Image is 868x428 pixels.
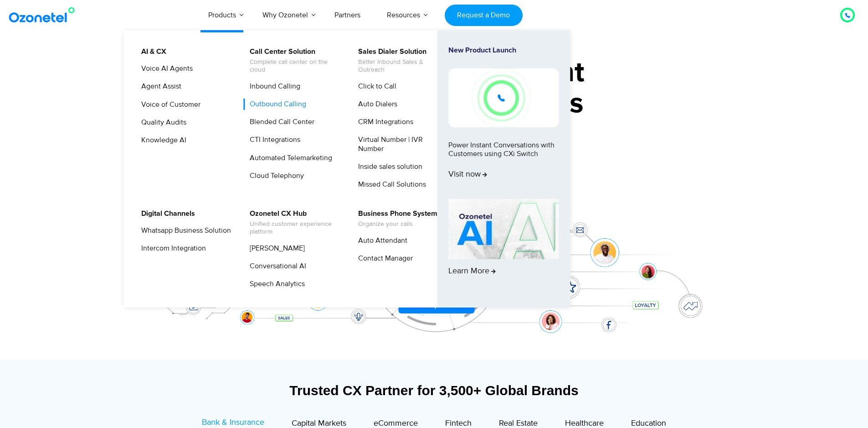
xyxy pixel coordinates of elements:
a: Auto Attendant [352,235,409,246]
a: CTI Integrations [244,134,302,146]
a: Conversational AI [244,261,308,272]
a: Voice AI Agents [135,63,194,74]
img: New-Project-17.png [448,68,559,127]
a: Call Center SolutionComplete call center on the cloud [244,46,341,75]
a: Blended Call Center [244,116,316,128]
a: New Product LaunchPower Instant Conversations with Customers using CXi SwitchVisit now [448,46,559,195]
img: AI [448,199,559,259]
a: Cloud Telephony [244,170,305,182]
span: Complete call center on the cloud [250,58,339,74]
a: Auto Dialers [352,99,399,110]
a: Digital Channels [135,208,196,219]
a: Whatsapp Business Solution [135,225,232,236]
span: Better Inbound Sales & Outreach [358,58,448,74]
a: Ozonetel CX HubUnified customer experience platform [244,208,341,237]
div: Trusted CX Partner for 3,500+ Global Brands [154,382,714,398]
span: Unified customer experience platform [250,220,339,236]
span: Organize your calls [358,220,437,228]
a: Agent Assist [135,81,183,92]
a: Speech Analytics [244,278,306,290]
a: AI & CX [135,46,168,57]
a: Contact Manager [352,253,414,264]
a: Inside sales solution [352,161,424,172]
a: Knowledge AI [135,135,188,146]
a: Click to Call [352,81,398,92]
a: Automated Telemarketing [244,152,334,164]
a: Voice of Customer [135,99,202,110]
a: Intercom Integration [135,243,207,254]
a: Business Phone SystemOrganize your calls [352,208,439,230]
a: CRM Integrations [352,116,415,128]
a: Quality Audits [135,117,188,128]
a: Learn More [448,199,559,292]
a: Virtual Number | IVR Number [352,134,449,154]
a: Outbound Calling [244,99,308,110]
a: Missed Call Solutions [352,179,427,190]
span: Learn More [448,266,496,277]
span: Bank & Insurance [202,418,264,428]
a: Request a Demo [445,5,523,26]
a: Sales Dialer SolutionBetter Inbound Sales & Outreach [352,46,449,75]
span: Visit now [448,170,487,180]
a: Inbound Calling [244,81,302,92]
a: [PERSON_NAME] [244,243,306,254]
